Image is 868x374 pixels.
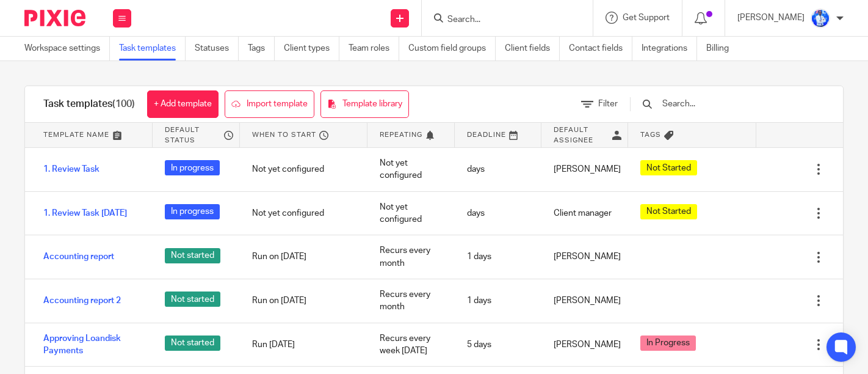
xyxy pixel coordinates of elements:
a: + Add template [147,90,219,118]
span: In progress [165,204,220,219]
span: In Progress [646,337,690,349]
h1: Task templates [43,98,135,111]
span: Not Started [646,162,691,174]
div: [PERSON_NAME] [541,154,628,185]
a: Approving Loandisk Payments [43,332,140,358]
a: Tags [248,37,275,61]
div: [PERSON_NAME] [541,285,628,316]
div: Client manager [541,198,628,229]
div: 1 days [455,285,541,316]
div: Run on [DATE] [240,241,367,272]
span: When to start [252,130,316,140]
a: Workspace settings [24,37,110,61]
img: WhatsApp%20Image%202022-01-17%20at%2010.26.43%20PM.jpeg [811,9,830,28]
span: Not started [165,335,220,351]
a: 1. Review Task [DATE] [43,207,127,219]
div: Not yet configured [240,154,367,185]
div: Not yet configured [240,198,367,229]
span: Get Support [623,13,670,22]
div: 1 days [455,241,541,272]
span: Default status [165,125,220,145]
span: Not started [165,248,220,263]
div: Run on [DATE] [240,285,367,316]
a: 1. Review Task [43,163,99,175]
div: Not yet configured [367,148,454,191]
div: Recurs every month [367,279,454,323]
span: Not started [165,291,220,307]
div: Recurs every week [DATE] [367,323,454,367]
div: Recurs every month [367,235,454,279]
a: Accounting report [43,251,114,263]
a: Statuses [195,37,239,61]
a: Import template [225,90,314,118]
a: Custom field groups [408,37,496,61]
input: Search [446,15,556,26]
span: Filter [598,100,618,108]
span: Tags [640,130,661,140]
a: Template library [320,90,409,118]
span: In progress [165,160,220,175]
span: Deadline [467,130,506,140]
span: (100) [112,99,135,109]
a: Team roles [349,37,399,61]
div: [PERSON_NAME] [541,241,628,272]
div: days [455,154,541,185]
span: Not Started [646,205,691,218]
span: Default assignee [554,125,609,145]
span: Repeating [380,130,422,140]
p: [PERSON_NAME] [737,12,805,24]
div: [PERSON_NAME] [541,329,628,360]
span: Template name [43,130,109,140]
div: 5 days [455,329,541,360]
a: Client fields [505,37,560,61]
a: Task templates [119,37,186,61]
a: Integrations [642,37,697,61]
div: days [455,198,541,229]
img: Pixie [24,10,85,26]
a: Accounting report 2 [43,295,121,307]
input: Search... [661,97,803,111]
a: Contact fields [569,37,632,61]
a: Billing [706,37,738,61]
a: Client types [284,37,339,61]
div: Run [DATE] [240,329,367,360]
div: Not yet configured [367,192,454,235]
